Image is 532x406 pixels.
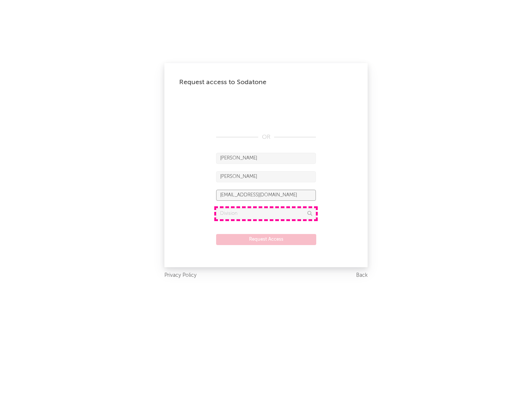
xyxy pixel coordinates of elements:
[216,234,316,245] button: Request Access
[216,190,316,201] input: Email
[179,78,353,87] div: Request access to Sodatone
[216,153,316,164] input: First Name
[216,208,316,219] input: Division
[164,271,197,280] a: Privacy Policy
[216,171,316,182] input: Last Name
[356,271,368,280] a: Back
[216,133,316,142] div: OR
